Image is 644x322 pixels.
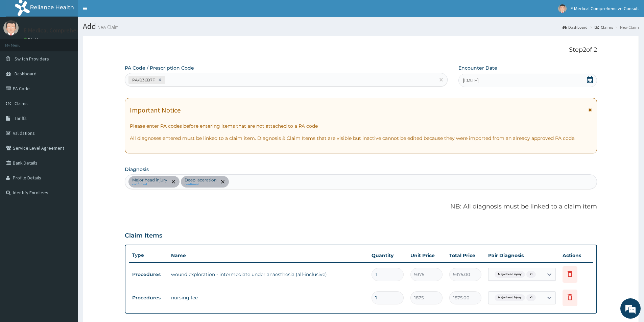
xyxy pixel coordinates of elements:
span: Major head injury [495,271,525,278]
h3: Claim Items [125,232,162,240]
td: Procedures [129,292,168,304]
th: Actions [559,249,593,262]
textarea: Type your message and hit 'Enter' [3,184,129,208]
img: User Image [3,20,19,35]
img: d_794563401_company_1708531726252_794563401 [13,34,27,51]
span: remove selection option [170,179,176,185]
img: User Image [558,4,567,13]
small: New Claim [96,25,119,30]
span: E Medical Comprehensive Consult [571,5,639,11]
h1: Add [83,22,639,31]
h1: Important Notice [130,106,181,114]
div: Chat with us now [35,38,114,47]
th: Type [129,249,168,262]
p: Please enter PA codes before entering items that are not attached to a PA code [130,123,592,129]
span: Claims [15,100,28,106]
span: Tariffs [15,115,27,121]
th: Total Price [446,249,485,262]
label: PA Code / Prescription Code [125,65,194,71]
li: New Claim [614,24,639,30]
label: Encounter Date [458,65,497,71]
span: remove selection option [220,179,226,185]
td: nursing fee [168,291,368,304]
th: Name [168,249,368,262]
span: [DATE] [463,77,479,84]
td: wound exploration - intermediate under anaesthesia (all-inclusive) [168,268,368,281]
small: confirmed [132,183,167,186]
span: Dashboard [15,71,37,77]
span: + 1 [526,271,536,278]
p: NB: All diagnosis must be linked to a claim item [125,202,597,211]
div: PA/B36B7F [130,76,156,84]
th: Unit Price [407,249,446,262]
a: Dashboard [563,24,588,30]
a: Online [24,37,40,42]
span: We're online! [39,85,93,153]
label: Diagnosis [125,166,149,173]
p: Step 2 of 2 [125,46,597,54]
small: confirmed [185,183,217,186]
p: Deep laceration [185,177,217,183]
a: Claims [595,24,613,30]
p: Major head injury [132,177,167,183]
span: Major head injury [495,294,525,301]
span: Switch Providers [15,56,49,62]
th: Quantity [368,249,407,262]
th: Pair Diagnosis [485,249,559,262]
div: Minimize live chat window [111,3,127,20]
p: E Medical Comprehensive Consult [24,27,112,33]
span: + 1 [526,294,536,301]
td: Procedures [129,268,168,281]
p: All diagnoses entered must be linked to a claim item. Diagnosis & Claim Items that are visible bu... [130,135,592,142]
